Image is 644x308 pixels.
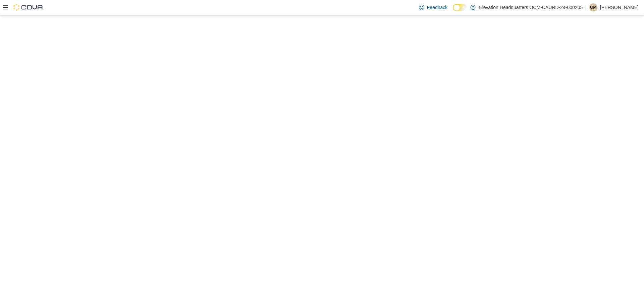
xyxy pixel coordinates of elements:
span: OM [590,3,596,11]
input: Dark Mode [453,4,467,11]
p: [PERSON_NAME] [600,3,639,11]
span: Feedback [427,4,447,11]
div: Osvaldo Montalvo [589,3,597,11]
span: Dark Mode [453,11,453,11]
p: Elevation Headquarters OCM-CAURD-24-000205 [479,3,583,11]
p: | [585,3,587,11]
a: Feedback [416,1,450,14]
img: Cova [13,4,44,11]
